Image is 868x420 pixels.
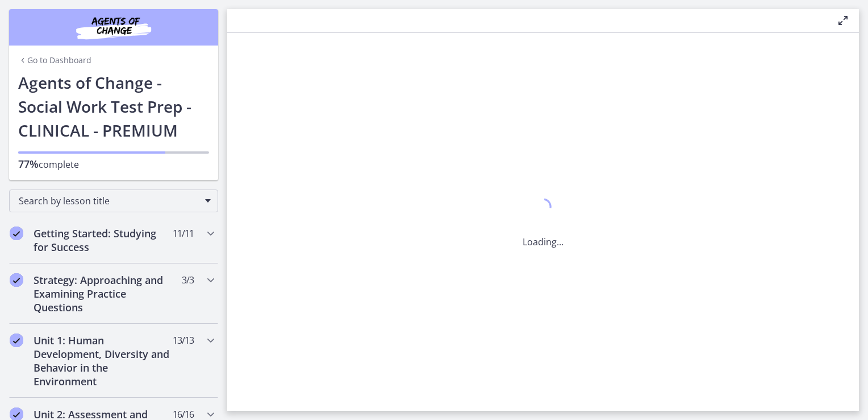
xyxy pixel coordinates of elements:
[10,227,23,240] i: Completed
[523,195,564,221] div: 1
[34,273,172,314] h2: Strategy: Approaching and Examining Practice Questions
[34,333,172,388] h2: Unit 1: Human Development, Diversity and Behavior in the Environment
[9,190,218,212] div: Search by lesson title
[45,14,182,41] img: Agents of Change
[34,227,172,254] h2: Getting Started: Studying for Success
[18,55,91,66] a: Go to Dashboard
[173,227,194,240] span: 11 / 11
[10,273,23,287] i: Completed
[182,273,194,287] span: 3 / 3
[19,195,199,207] span: Search by lesson title
[18,157,209,171] p: complete
[523,235,564,249] p: Loading...
[10,333,23,347] i: Completed
[18,157,39,171] span: 77%
[18,71,209,142] h1: Agents of Change - Social Work Test Prep - CLINICAL - PREMIUM
[173,333,194,347] span: 13 / 13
